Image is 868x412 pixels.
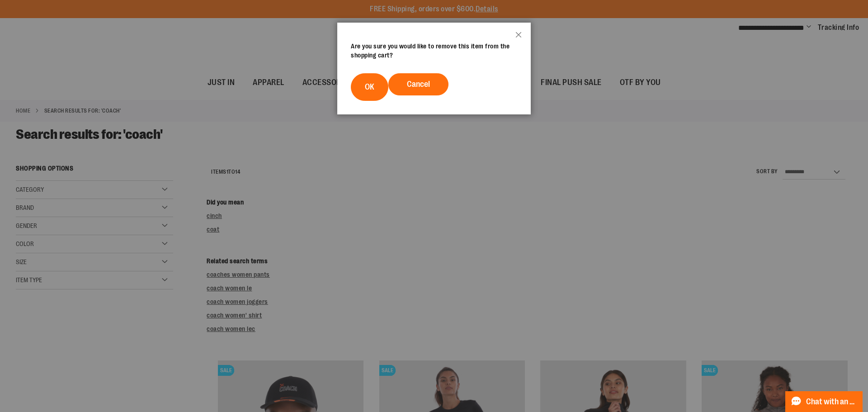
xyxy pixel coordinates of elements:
button: Cancel [388,73,448,95]
div: Are you sure you would like to remove this item from the shopping cart? [351,42,517,60]
span: OK [365,82,374,91]
span: Cancel [407,80,430,89]
button: OK [351,73,388,101]
span: Chat with an Expert [806,398,857,406]
button: Chat with an Expert [785,391,863,412]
